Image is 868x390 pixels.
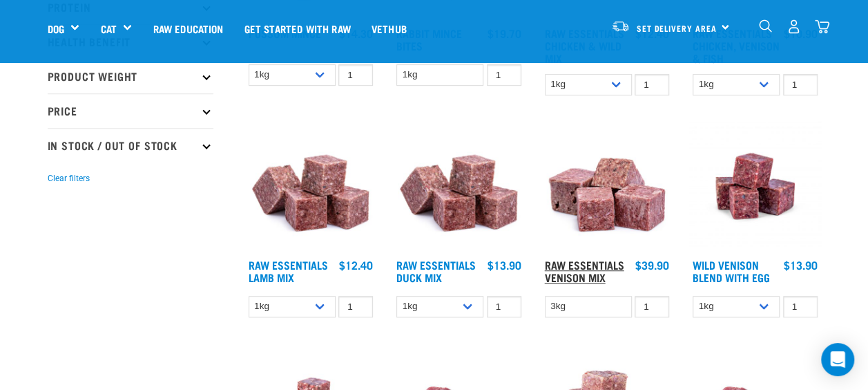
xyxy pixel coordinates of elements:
[487,64,521,86] input: 1
[100,21,116,37] a: Cat
[784,259,818,271] div: $13.90
[689,120,821,252] img: Venison Egg 1616
[759,19,772,32] img: home-icon-1@2x.png
[396,261,476,280] a: Raw Essentials Duck Mix
[488,259,521,271] div: $13.90
[48,93,213,128] p: Price
[635,259,669,271] div: $39.90
[48,21,64,37] a: Dog
[234,1,361,56] a: Get started with Raw
[611,20,630,32] img: van-moving.png
[393,120,525,252] img: ?1041 RE Lamb Mix 01
[545,261,624,280] a: Raw Essentials Venison Mix
[487,296,521,317] input: 1
[783,296,818,317] input: 1
[338,296,373,317] input: 1
[821,343,854,376] div: Open Intercom Messenger
[249,261,328,280] a: Raw Essentials Lamb Mix
[815,19,829,34] img: home-icon@2x.png
[48,172,90,185] button: Clear filters
[48,59,213,93] p: Product Weight
[635,296,669,317] input: 1
[635,74,669,95] input: 1
[787,19,801,34] img: user.png
[541,120,673,252] img: 1113 RE Venison Mix 01
[245,120,377,252] img: ?1041 RE Lamb Mix 01
[693,261,770,280] a: Wild Venison Blend with Egg
[637,26,717,30] span: Set Delivery Area
[142,1,233,56] a: Raw Education
[361,1,417,56] a: Vethub
[338,64,373,86] input: 1
[783,74,818,95] input: 1
[48,128,213,162] p: In Stock / Out Of Stock
[339,259,373,271] div: $12.40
